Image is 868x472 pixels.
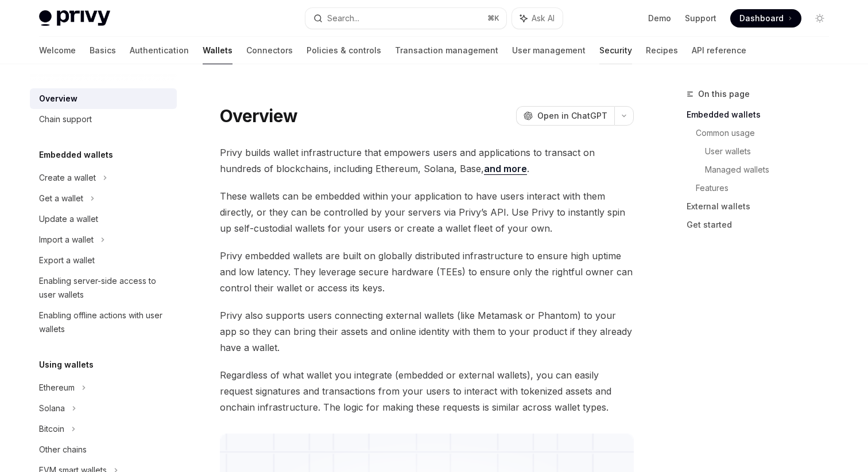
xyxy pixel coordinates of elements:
div: Ethereum [39,381,75,395]
a: Recipes [646,37,678,64]
a: Enabling offline actions with user wallets [30,305,177,340]
h5: Using wallets [39,358,94,372]
a: Overview [30,88,177,109]
span: Privy embedded wallets are built on globally distributed infrastructure to ensure high uptime and... [220,248,634,296]
a: Policies & controls [307,37,381,64]
a: Basics [90,37,116,64]
div: Overview [39,92,77,106]
span: Regardless of what wallet you integrate (embedded or external wallets), you can easily request si... [220,367,634,415]
a: Features [696,179,838,197]
a: and more [484,163,527,175]
a: Export a wallet [30,250,177,271]
a: Wallets [203,37,232,64]
a: Chain support [30,109,177,130]
a: Dashboard [730,9,801,28]
a: User management [512,37,586,64]
a: Welcome [39,37,76,64]
a: User wallets [705,142,838,161]
a: Support [685,13,716,24]
a: API reference [692,37,746,64]
div: Export a wallet [39,253,95,267]
div: Search... [327,11,359,25]
span: Privy also supports users connecting external wallets (like Metamask or Phantom) to your app so t... [220,307,634,356]
div: Get a wallet [39,192,83,205]
a: Embedded wallets [687,106,838,124]
a: Transaction management [395,37,498,64]
div: Enabling server-side access to user wallets [39,274,170,302]
a: Demo [648,13,671,24]
button: Search...⌘K [305,8,506,29]
div: Solana [39,401,65,415]
a: Other chains [30,439,177,460]
span: These wallets can be embedded within your application to have users interact with them directly, ... [220,188,634,236]
span: Dashboard [739,13,784,24]
div: Chain support [39,112,92,126]
div: Bitcoin [39,422,64,436]
h1: Overview [220,106,297,126]
div: Create a wallet [39,171,96,185]
a: Managed wallets [705,161,838,179]
img: light logo [39,10,110,26]
a: Security [599,37,632,64]
button: Ask AI [512,8,563,29]
button: Toggle dark mode [811,9,829,28]
a: Authentication [130,37,189,64]
a: Get started [687,216,838,234]
a: Update a wallet [30,209,177,229]
h5: Embedded wallets [39,148,113,162]
div: Enabling offline actions with user wallets [39,309,170,336]
button: Open in ChatGPT [516,106,614,126]
div: Other chains [39,443,87,457]
span: Privy builds wallet infrastructure that empowers users and applications to transact on hundreds o... [220,145,634,177]
a: External wallets [687,197,838,216]
a: Connectors [246,37,293,64]
span: ⌘ K [487,14,499,23]
div: Update a wallet [39,212,98,226]
span: Ask AI [532,13,555,24]
div: Import a wallet [39,233,94,247]
span: Open in ChatGPT [537,110,607,122]
span: On this page [698,87,750,101]
a: Common usage [696,124,838,142]
a: Enabling server-side access to user wallets [30,271,177,305]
